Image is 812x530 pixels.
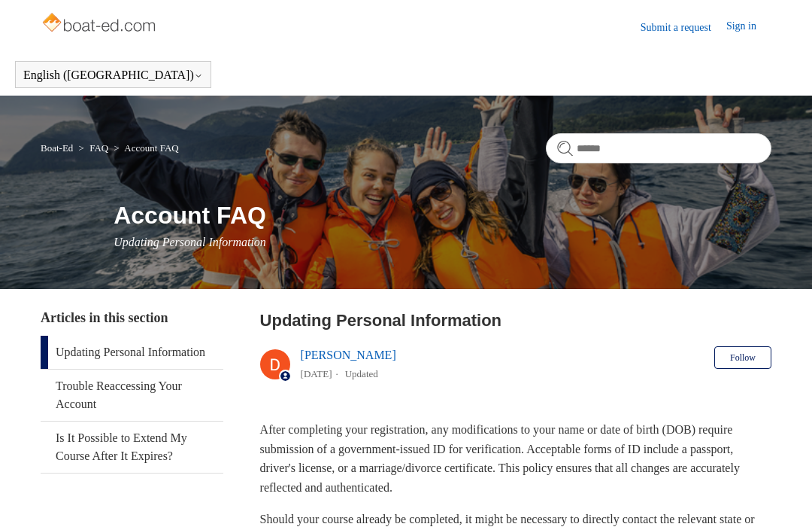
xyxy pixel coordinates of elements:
li: Account FAQ [111,142,178,154]
a: Updating Personal Information [41,336,223,369]
input: Search [546,133,771,163]
p: After completing your registration, any modifications to your name or date of birth (DOB) require... [260,420,771,497]
li: Boat-Ed [41,142,76,154]
button: English ([GEOGRAPHIC_DATA]) [23,69,203,82]
a: Is It Possible to Extend My Course After It Expires? [41,422,223,473]
li: FAQ [76,142,111,154]
h1: Account FAQ [114,197,771,233]
img: Boat-Ed Help Center home page [41,9,160,39]
span: Updating Personal Information [114,236,266,248]
a: Trouble Reaccessing Your Account [41,370,223,421]
a: FAQ [89,142,108,154]
time: 03/01/2024, 14:53 [301,368,332,379]
h2: Updating Personal Information [260,308,771,333]
li: Updated [345,368,378,379]
a: Sign in [726,18,771,36]
button: Follow Article [714,346,771,369]
span: Articles in this section [41,310,168,325]
a: [PERSON_NAME] [301,349,396,361]
a: Submit a request [641,20,726,35]
a: Boat-Ed [41,142,73,154]
a: Account FAQ [124,142,178,154]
